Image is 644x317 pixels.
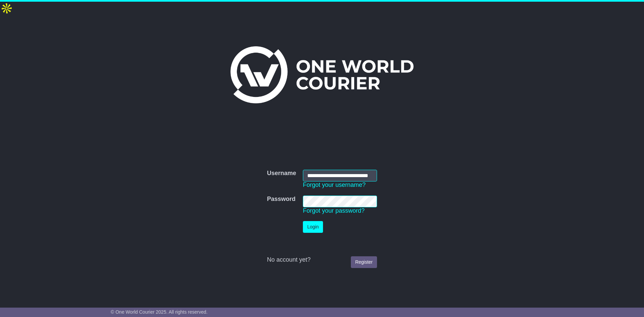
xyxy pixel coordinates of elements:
[267,170,296,177] label: Username
[303,181,366,188] a: Forgot your username?
[303,207,365,214] a: Forgot your password?
[267,196,296,203] label: Password
[230,46,414,103] img: One World
[351,256,377,268] a: Register
[267,256,377,264] div: No account yet?
[111,309,208,315] span: © One World Courier 2025. All rights reserved.
[303,221,323,233] button: Login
